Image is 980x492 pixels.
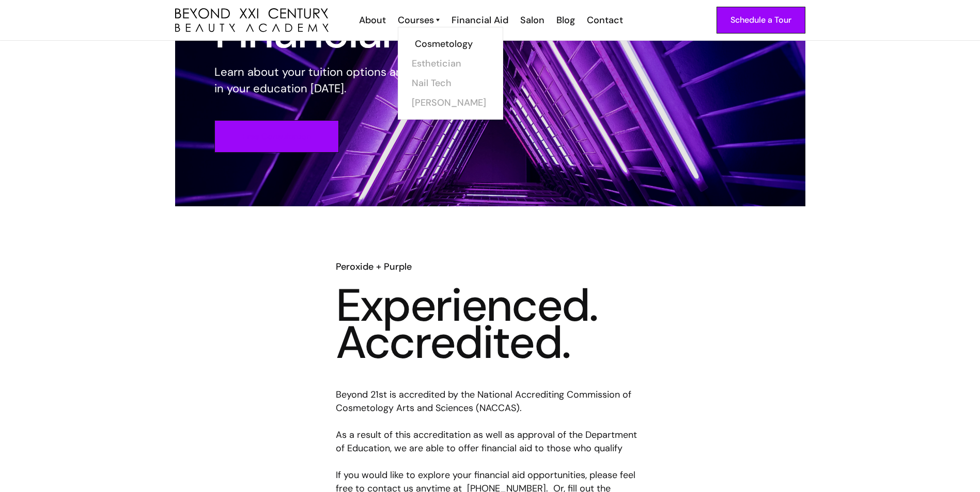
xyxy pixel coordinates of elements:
h1: Financial Aid [214,13,470,51]
a: Contact [580,13,628,27]
h3: Experienced. Accredited. [336,287,645,361]
div: Schedule a Tour [730,13,791,27]
a: Salon [514,13,550,27]
a: Esthetician [412,54,489,73]
div: Contact [587,13,623,27]
div: Courses [398,13,434,27]
a: Schedule a Tour [717,7,805,34]
a: Financial Aid [445,13,514,27]
a: [PERSON_NAME] [412,93,489,112]
a: Cosmetology [415,34,492,54]
nav: Courses [398,27,503,120]
a: Courses [398,13,440,27]
img: beyond 21st century beauty academy logo [175,8,329,32]
a: Nail Tech [412,73,489,93]
div: About [359,13,386,27]
a: Free Consultation [214,120,339,153]
p: Learn about your tuition options and investing in your education [DATE]. [214,64,470,97]
h6: Peroxide + Purple [336,260,645,273]
a: home [175,8,329,32]
a: About [352,13,391,27]
div: Salon [520,13,545,27]
a: Blog [550,13,580,27]
div: Financial Aid [452,13,508,27]
div: Blog [556,13,575,27]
